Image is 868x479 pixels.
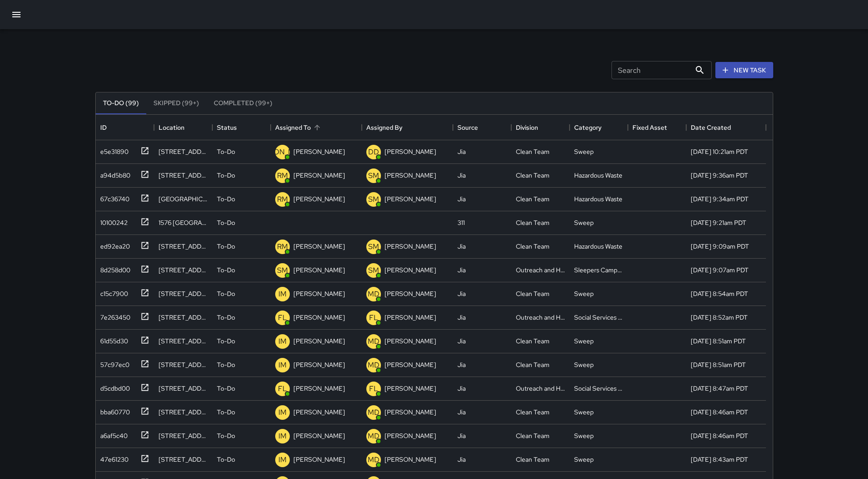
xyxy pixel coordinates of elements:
[691,455,748,464] div: 8/13/2025, 8:43am PDT
[96,115,154,140] div: ID
[457,408,466,417] div: Jia
[691,115,731,140] div: Date Created
[516,408,550,417] div: Clean Team
[217,455,235,464] p: To-Do
[516,384,565,393] div: Outreach and Hospitality
[217,194,235,204] p: To-Do
[385,431,436,440] p: [PERSON_NAME]
[368,289,380,300] p: MD
[97,357,129,369] div: 57c97ec0
[97,380,130,393] div: d5cdbd00
[159,408,208,417] div: 31 Page Street
[293,384,345,393] p: [PERSON_NAME]
[691,171,748,180] div: 8/13/2025, 9:36am PDT
[691,408,748,417] div: 8/13/2025, 8:46am PDT
[691,265,749,275] div: 8/13/2025, 9:07am PDT
[385,242,436,251] p: [PERSON_NAME]
[574,242,622,251] div: Hazardous Waste
[159,313,208,322] div: 150 Franklin Street
[457,384,466,393] div: Jia
[159,360,208,369] div: 31 Page Street
[691,242,749,251] div: 8/13/2025, 9:09am PDT
[217,384,235,393] p: To-Do
[278,360,287,371] p: IM
[159,218,208,227] div: 1576 Market Street
[159,336,208,346] div: 1600 Market Street
[293,265,345,275] p: [PERSON_NAME]
[691,147,748,156] div: 8/13/2025, 10:21am PDT
[516,431,550,440] div: Clean Team
[574,408,594,417] div: Sweep
[159,289,208,298] div: 1686 Market Street
[457,313,466,322] div: Jia
[457,147,466,156] div: Jia
[574,455,594,464] div: Sweep
[159,242,208,251] div: 41 12th Street
[628,115,686,140] div: Fixed Asset
[632,115,667,140] div: Fixed Asset
[97,451,128,464] div: 47e61230
[385,147,436,156] p: [PERSON_NAME]
[146,92,206,114] button: Skipped (99+)
[368,336,380,347] p: MD
[574,313,623,322] div: Social Services Support
[385,336,436,346] p: [PERSON_NAME]
[457,242,466,251] div: Jia
[368,194,379,205] p: SM
[278,312,287,323] p: FL
[368,241,379,252] p: SM
[385,313,436,322] p: [PERSON_NAME]
[691,360,746,369] div: 8/13/2025, 8:51am PDT
[278,407,287,418] p: IM
[278,383,287,394] p: FL
[516,360,550,369] div: Clean Team
[691,289,748,298] div: 8/13/2025, 8:54am PDT
[457,218,465,227] div: 311
[96,92,146,114] button: To-Do (99)
[574,265,623,275] div: Sleepers Campers and Loiterers
[293,289,345,298] p: [PERSON_NAME]
[293,313,345,322] p: [PERSON_NAME]
[97,285,128,298] div: c15c7900
[97,143,128,156] div: e5e31890
[368,147,379,158] p: DD
[457,289,466,298] div: Jia
[97,262,130,275] div: 8d258d00
[691,336,746,346] div: 8/13/2025, 8:51am PDT
[368,170,379,181] p: SM
[574,218,594,227] div: Sweep
[97,167,130,180] div: a94d5b80
[516,455,550,464] div: Clean Team
[217,115,237,140] div: Status
[206,92,280,114] button: Completed (99+)
[516,289,550,298] div: Clean Team
[385,265,436,275] p: [PERSON_NAME]
[293,171,345,180] p: [PERSON_NAME]
[217,336,235,346] p: To-Do
[574,289,594,298] div: Sweep
[159,265,208,275] div: 20 12th Street
[715,62,773,79] button: New Task
[369,312,378,323] p: FL
[574,147,594,156] div: Sweep
[217,313,235,322] p: To-Do
[217,171,235,180] p: To-Do
[212,115,271,140] div: Status
[385,408,436,417] p: [PERSON_NAME]
[159,194,208,204] div: 1484 Market Street
[252,147,312,158] p: [PERSON_NAME]
[278,454,287,465] p: IM
[97,238,130,251] div: ed92ea20
[457,455,466,464] div: Jia
[516,218,550,227] div: Clean Team
[691,313,748,322] div: 8/13/2025, 8:52am PDT
[686,115,766,140] div: Date Created
[293,147,345,156] p: [PERSON_NAME]
[574,115,601,140] div: Category
[516,265,565,275] div: Outreach and Hospitality
[385,289,436,298] p: [PERSON_NAME]
[97,214,128,227] div: 10100242
[217,147,235,156] p: To-Do
[574,384,623,393] div: Social Services Support
[368,407,380,418] p: MD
